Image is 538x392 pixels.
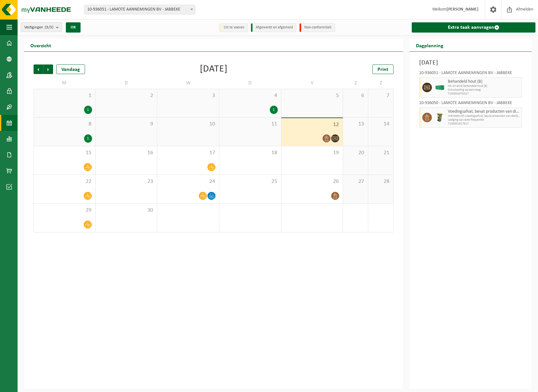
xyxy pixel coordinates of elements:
span: 21 [371,149,390,156]
div: 10-936050 - LAMOTE AANNEMINGEN BV - JABBEKE [419,101,522,107]
div: 1 [84,134,92,143]
td: Z [368,77,394,89]
span: Vorige [34,64,43,74]
span: 10 [160,121,216,128]
span: 14 [371,121,390,128]
div: 1 [84,106,92,114]
img: WB-0060-HPE-GN-50 [435,113,445,122]
span: 19 [285,149,340,156]
span: 17 [160,149,216,156]
span: 1 [37,92,92,99]
span: 4 [222,92,278,99]
span: 12 [285,121,340,128]
span: 2 [99,92,154,99]
span: Vestigingen [24,23,53,32]
span: 29 [37,207,92,214]
span: WB-0060-HP voedingsafval, bevat producten van dierlijke oors [448,114,520,118]
li: Afgewerkt en afgemeld [251,23,296,32]
a: Extra taak aanvragen [412,22,535,33]
span: 28 [371,178,390,185]
li: Uit te voeren [219,23,248,32]
span: 16 [99,149,154,156]
span: 6 [346,92,365,99]
count: (3/3) [45,25,53,29]
span: 22 [37,178,92,185]
td: M [34,77,96,89]
span: 3 [160,92,216,99]
td: W [157,77,219,89]
div: Vandaag [56,64,85,74]
img: HK-XC-40-GN-00 [435,85,445,90]
span: T250001927617 [448,122,520,126]
div: 1 [270,106,278,114]
span: Omwisseling op aanvraag [448,88,520,92]
span: 10-936051 - LAMOTE AANNEMINGEN BV - JABBEKE [84,5,195,14]
span: 18 [222,149,278,156]
span: 5 [285,92,340,99]
span: 24 [160,178,216,185]
span: 27 [346,178,365,185]
strong: [PERSON_NAME] [447,7,479,12]
td: D [219,77,281,89]
span: 15 [37,149,92,156]
span: Volgende [43,64,53,74]
span: 23 [99,178,154,185]
span: 7 [371,92,390,99]
span: 10-936051 - LAMOTE AANNEMINGEN BV - JABBEKE [85,5,195,14]
span: 25 [222,178,278,185]
span: Voedingsafval, bevat producten van dierlijke oorsprong, onverpakt, categorie 3 [448,109,520,114]
span: Lediging op vaste frequentie [448,118,520,122]
div: 10-936051 - LAMOTE AANNEMINGEN BV - JABBEKE [419,71,522,77]
span: 20 [346,149,365,156]
span: Print [378,67,388,72]
button: OK [66,22,81,33]
span: 26 [285,178,340,185]
span: 9 [99,121,154,128]
div: [DATE] [200,64,228,74]
span: 11 [222,121,278,128]
td: Z [343,77,368,89]
span: T250002676327 [448,92,520,96]
td: V [281,77,343,89]
td: D [96,77,158,89]
h2: Dagplanning [409,39,450,51]
span: 13 [346,121,365,128]
a: Print [372,64,394,74]
h3: [DATE] [419,58,522,68]
span: 30 [99,207,154,214]
span: Behandeld hout (B) [448,79,520,84]
span: 8 [37,121,92,128]
span: HK-XC-40-G behandeld hout (B) [448,84,520,88]
li: Non-conformiteit [300,23,335,32]
button: Vestigingen(3/3) [21,22,62,32]
h2: Overzicht [24,39,58,51]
